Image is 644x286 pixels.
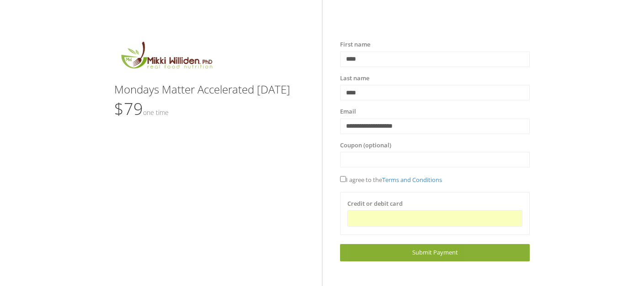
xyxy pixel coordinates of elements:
label: First name [340,40,370,49]
label: Credit or debit card [347,199,403,208]
span: Submit Payment [412,248,458,256]
span: I agree to the [340,176,442,184]
a: Submit Payment [340,244,530,261]
iframe: Secure card payment input frame [353,215,516,223]
label: Email [340,107,356,116]
img: MikkiLogoMain.png [114,40,218,74]
a: Terms and Conditions [382,176,442,184]
span: $79 [114,98,169,120]
h3: Mondays Matter Accelerated [DATE] [114,83,304,95]
label: Last name [340,74,369,83]
small: One time [143,108,169,117]
label: Coupon (optional) [340,141,391,150]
